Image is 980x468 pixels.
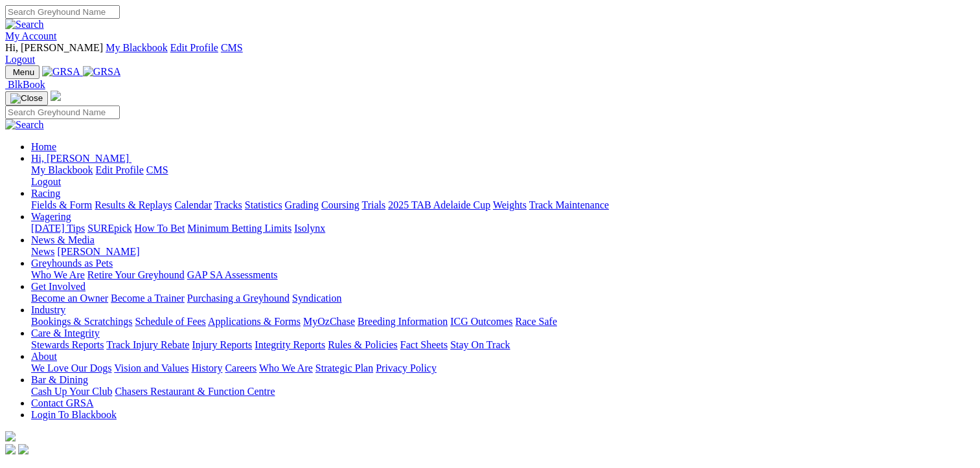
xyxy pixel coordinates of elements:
[18,444,28,454] img: twitter.svg
[31,164,975,188] div: Hi, [PERSON_NAME]
[292,293,341,304] a: Syndication
[529,199,609,210] a: Track Maintenance
[321,199,359,210] a: Coursing
[225,362,256,373] a: Careers
[31,293,108,304] a: Become an Owner
[57,246,139,257] a: [PERSON_NAME]
[493,199,527,210] a: Weights
[95,199,172,210] a: Results & Replays
[31,328,100,339] a: Care & Integrity
[31,153,131,164] a: Hi, [PERSON_NAME]
[31,176,61,187] a: Logout
[361,199,385,210] a: Trials
[187,223,291,234] a: Minimum Betting Limits
[5,91,48,106] button: Toggle navigation
[31,223,975,234] div: Wagering
[83,66,121,78] img: GRSA
[31,397,93,408] a: Contact GRSA
[31,374,88,385] a: Bar & Dining
[31,316,132,327] a: Bookings & Scratchings
[135,316,205,327] a: Schedule of Fees
[87,269,185,280] a: Retire Your Greyhound
[31,339,104,350] a: Stewards Reports
[31,316,975,328] div: Industry
[31,281,85,292] a: Get Involved
[31,199,975,211] div: Racing
[515,316,556,327] a: Race Safe
[106,339,189,350] a: Track Injury Rebate
[221,42,243,53] a: CMS
[31,223,85,234] a: [DATE] Tips
[31,362,111,373] a: We Love Our Dogs
[5,119,44,131] img: Search
[31,351,57,362] a: About
[31,304,65,315] a: Industry
[5,42,975,65] div: My Account
[5,30,57,41] a: My Account
[31,164,93,175] a: My Blackbook
[400,339,448,350] a: Fact Sheets
[187,293,290,304] a: Purchasing a Greyhound
[294,223,325,234] a: Isolynx
[5,444,16,454] img: facebook.svg
[5,431,16,441] img: logo-grsa-white.png
[192,339,252,350] a: Injury Reports
[315,362,373,373] a: Strategic Plan
[31,386,975,397] div: Bar & Dining
[450,339,510,350] a: Stay On Track
[13,67,34,77] span: Menu
[358,316,448,327] a: Breeding Information
[31,386,112,397] a: Cash Up Your Club
[111,293,185,304] a: Become a Trainer
[31,141,56,152] a: Home
[31,269,85,280] a: Who We Are
[10,93,43,104] img: Close
[5,79,45,90] a: BlkBook
[376,362,437,373] a: Privacy Policy
[87,223,131,234] a: SUREpick
[259,362,313,373] a: Who We Are
[214,199,242,210] a: Tracks
[8,79,45,90] span: BlkBook
[96,164,144,175] a: Edit Profile
[328,339,398,350] a: Rules & Policies
[5,65,40,79] button: Toggle navigation
[5,106,120,119] input: Search
[450,316,512,327] a: ICG Outcomes
[31,234,95,245] a: News & Media
[106,42,168,53] a: My Blackbook
[31,339,975,351] div: Care & Integrity
[115,386,275,397] a: Chasers Restaurant & Function Centre
[187,269,278,280] a: GAP SA Assessments
[51,91,61,101] img: logo-grsa-white.png
[208,316,301,327] a: Applications & Forms
[31,246,975,258] div: News & Media
[5,19,44,30] img: Search
[174,199,212,210] a: Calendar
[31,293,975,304] div: Get Involved
[114,362,188,373] a: Vision and Values
[5,5,120,19] input: Search
[135,223,185,234] a: How To Bet
[5,42,103,53] span: Hi, [PERSON_NAME]
[31,269,975,281] div: Greyhounds as Pets
[285,199,319,210] a: Grading
[146,164,168,175] a: CMS
[42,66,80,78] img: GRSA
[255,339,325,350] a: Integrity Reports
[31,362,975,374] div: About
[191,362,222,373] a: History
[31,211,71,222] a: Wagering
[31,409,117,420] a: Login To Blackbook
[31,246,54,257] a: News
[31,188,60,199] a: Racing
[303,316,355,327] a: MyOzChase
[170,42,218,53] a: Edit Profile
[31,258,113,269] a: Greyhounds as Pets
[31,153,129,164] span: Hi, [PERSON_NAME]
[245,199,282,210] a: Statistics
[5,54,35,65] a: Logout
[31,199,92,210] a: Fields & Form
[388,199,490,210] a: 2025 TAB Adelaide Cup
